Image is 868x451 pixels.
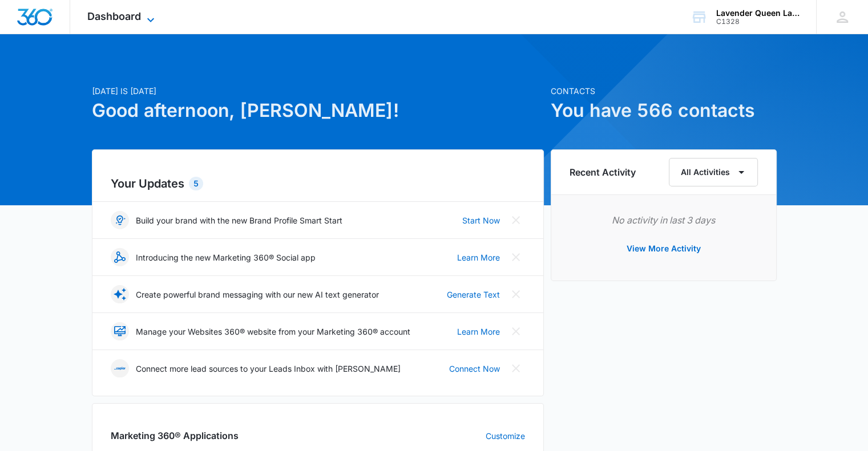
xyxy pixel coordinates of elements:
div: account name [716,9,800,18]
a: Learn More [457,326,500,338]
p: No activity in last 3 days [570,213,758,227]
p: Introducing the new Marketing 360® Social app [136,251,316,263]
a: Start Now [462,214,500,226]
button: Close [507,322,525,340]
a: Customize [486,430,525,442]
button: Close [507,285,525,303]
p: Create powerful brand messaging with our new AI text generator [136,289,379,300]
button: View More Activity [615,235,712,262]
h1: You have 566 contacts [551,97,777,124]
a: Generate Text [447,289,500,300]
p: Build your brand with the new Brand Profile Smart Start [136,214,342,226]
button: Close [507,248,525,266]
div: 5 [189,177,203,190]
h2: Marketing 360® Applications [111,429,239,442]
a: Learn More [457,251,500,263]
p: Connect more lead sources to your Leads Inbox with [PERSON_NAME] [136,363,401,375]
h2: Your Updates [111,175,525,192]
span: Dashboard [87,10,141,22]
button: Close [507,359,525,377]
p: Contacts [551,85,777,97]
button: All Activities [669,158,758,186]
h6: Recent Activity [570,165,636,179]
h1: Good afternoon, [PERSON_NAME]! [92,97,544,124]
p: [DATE] is [DATE] [92,85,544,97]
div: account id [716,18,800,26]
p: Manage your Websites 360® website from your Marketing 360® account [136,326,410,338]
button: Close [507,211,525,229]
a: Connect Now [449,363,500,375]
